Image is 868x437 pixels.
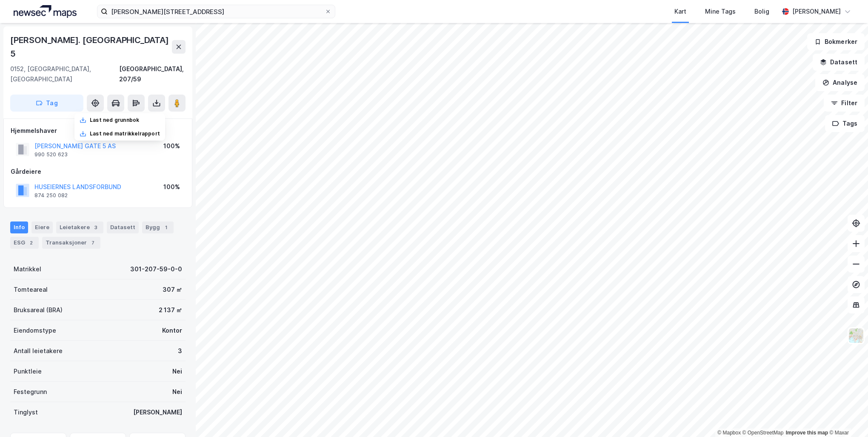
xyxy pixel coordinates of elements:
[90,117,139,124] div: Last ned grunnbok
[90,130,160,137] div: Last ned matrikkelrapport
[172,387,182,397] div: Nei
[14,305,63,315] div: Bruksareal (BRA)
[825,396,868,437] iframe: Chat Widget
[159,305,182,315] div: 2 137 ㎡
[674,6,686,17] div: Kart
[142,221,174,233] div: Bygg
[14,387,47,397] div: Festegrunn
[14,366,42,377] div: Punktleie
[705,6,736,17] div: Mine Tags
[14,325,56,336] div: Eiendomstype
[815,74,865,91] button: Analyse
[163,285,182,295] div: 307 ㎡
[108,5,325,18] input: Søk på adresse, matrikkel, gårdeiere, leietakere eller personer
[825,115,865,132] button: Tags
[34,192,68,199] div: 874 250 082
[27,239,35,247] div: 2
[107,221,139,233] div: Datasett
[14,264,41,274] div: Matrikkel
[717,430,741,436] a: Mapbox
[89,239,97,247] div: 7
[848,328,864,344] img: Z
[119,64,186,84] div: [GEOGRAPHIC_DATA], 207/59
[31,221,53,233] div: Eiere
[34,151,68,158] div: 990 520 623
[14,285,48,295] div: Tomteareal
[754,6,769,17] div: Bolig
[162,223,170,232] div: 1
[56,221,103,233] div: Leietakere
[14,346,63,356] div: Antall leietakere
[11,167,185,177] div: Gårdeiere
[742,430,784,436] a: OpenStreetMap
[91,223,100,232] div: 3
[178,346,182,356] div: 3
[10,33,172,60] div: [PERSON_NAME]. [GEOGRAPHIC_DATA] 5
[42,237,100,249] div: Transaksjoner
[807,33,865,50] button: Bokmerker
[172,366,182,377] div: Nei
[813,54,865,71] button: Datasett
[10,221,28,233] div: Info
[792,6,841,17] div: [PERSON_NAME]
[825,396,868,437] div: Kontrollprogram for chat
[786,430,828,436] a: Improve this map
[163,141,180,151] div: 100%
[10,95,83,112] button: Tag
[11,126,185,136] div: Hjemmelshaver
[10,64,119,84] div: 0152, [GEOGRAPHIC_DATA], [GEOGRAPHIC_DATA]
[163,182,180,192] div: 100%
[130,264,182,274] div: 301-207-59-0-0
[824,95,865,112] button: Filter
[14,407,38,417] div: Tinglyst
[133,407,182,417] div: [PERSON_NAME]
[10,237,39,249] div: ESG
[162,325,182,336] div: Kontor
[14,5,77,18] img: logo.a4113a55bc3d86da70a041830d287a7e.svg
